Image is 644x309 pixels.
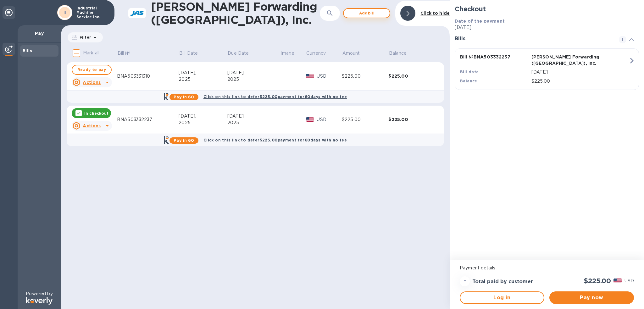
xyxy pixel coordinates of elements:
[460,79,477,83] b: Balance
[465,294,539,301] span: Log in
[460,291,544,304] button: Log in
[455,24,639,31] p: [DATE]
[280,50,294,57] p: Image
[23,48,32,53] b: Bills
[455,19,505,24] b: Date of the payment
[531,78,629,85] p: $225.00
[388,73,435,79] div: $225.00
[174,138,194,143] b: Pay in 60
[64,10,66,15] b: II
[460,265,634,271] p: Payment details
[227,76,280,83] div: 2025
[349,9,385,17] span: Add bill
[77,35,91,40] p: Filter
[179,76,227,83] div: 2025
[342,50,360,57] p: Amount
[460,54,529,60] p: Bill № BNA503332237
[203,138,347,142] b: Click on this link to defer $225.00 payment for 60 days with no fee
[179,113,227,119] div: [DATE],
[83,80,101,85] u: Actions
[72,65,112,75] button: Ready to pay
[306,74,314,78] img: USD
[388,116,435,123] div: $225.00
[455,36,611,42] h3: Bills
[227,113,280,119] div: [DATE],
[460,276,470,286] div: =
[118,50,139,57] span: Bill №
[531,54,600,66] p: [PERSON_NAME] Forwarding ([GEOGRAPHIC_DATA]), Inc.
[625,278,634,284] p: USD
[84,111,108,116] p: In checkout
[317,73,341,80] p: USD
[455,48,639,90] button: Bill №BNA503332237[PERSON_NAME] Forwarding ([GEOGRAPHIC_DATA]), Inc.Bill date[DATE]Balance$225.00
[619,36,626,43] span: 1
[306,50,326,57] p: Currency
[179,119,227,126] div: 2025
[26,290,53,297] p: Powered by
[342,50,368,57] span: Amount
[420,11,450,16] b: Click to hide
[342,73,388,80] div: $225.00
[117,73,179,80] div: BNA503331310
[228,50,257,57] span: Due Date
[455,5,639,13] h2: Checkout
[227,69,280,76] div: [DATE],
[342,116,388,123] div: $225.00
[554,294,629,301] span: Pay now
[460,69,479,74] b: Bill date
[83,123,101,128] u: Actions
[317,116,341,123] p: USD
[472,279,533,285] h3: Total paid by customer
[343,8,390,18] button: Addbill
[117,116,179,123] div: BNA503332237
[228,50,249,57] p: Due Date
[23,30,56,36] p: Pay
[531,69,629,75] p: [DATE]
[76,6,108,19] p: Industrial Machine Service Inc.
[389,50,407,57] p: Balance
[77,66,106,74] span: Ready to pay
[389,50,415,57] span: Balance
[584,277,611,285] h2: $225.00
[174,95,194,99] b: Pay in 60
[179,50,206,57] span: Bill Date
[179,69,227,76] div: [DATE],
[26,297,53,305] img: Logo
[306,117,314,122] img: USD
[549,291,634,304] button: Pay now
[118,50,130,57] p: Bill №
[613,279,622,283] img: USD
[203,94,347,99] b: Click on this link to defer $225.00 payment for 60 days with no fee
[227,119,280,126] div: 2025
[179,50,198,57] p: Bill Date
[83,50,99,56] p: Mark all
